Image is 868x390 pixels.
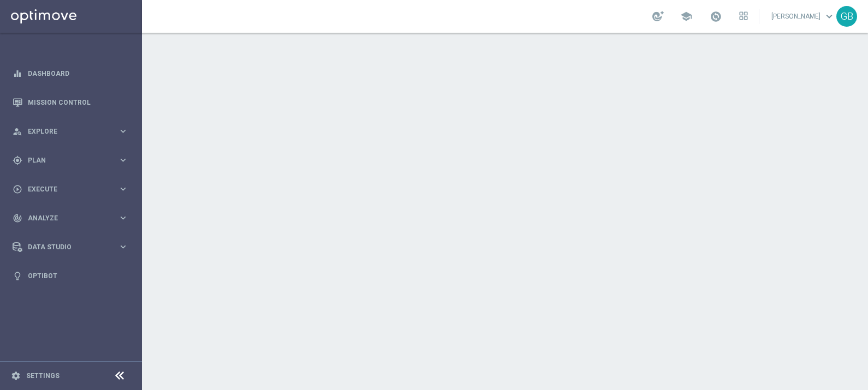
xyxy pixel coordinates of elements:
a: Mission Control [28,88,128,117]
div: Data Studio [13,242,118,252]
i: keyboard_arrow_right [118,242,128,252]
a: Settings [26,373,60,379]
div: Execute [13,184,118,194]
span: Plan [28,157,118,164]
button: gps_fixed Plan keyboard_arrow_right [12,156,129,165]
a: [PERSON_NAME]keyboard_arrow_down [770,8,836,25]
button: equalizer Dashboard [12,69,129,78]
button: lightbulb Optibot [12,272,129,280]
div: Dashboard [13,59,128,88]
div: GB [836,6,857,27]
button: Data Studio keyboard_arrow_right [12,243,129,251]
button: Mission Control [12,98,129,107]
span: keyboard_arrow_down [823,10,835,22]
span: Explore [28,128,118,135]
i: equalizer [13,69,22,79]
div: Mission Control [13,88,128,117]
i: settings [11,371,21,381]
span: Data Studio [28,244,118,250]
div: Plan [13,155,118,165]
div: Optibot [13,261,128,290]
a: Dashboard [28,59,128,88]
div: Explore [13,127,118,136]
i: play_circle_outline [13,184,22,194]
span: Execute [28,186,118,193]
i: keyboard_arrow_right [118,126,128,136]
div: Analyze [13,213,118,223]
i: person_search [13,127,22,136]
a: Optibot [28,261,128,290]
i: keyboard_arrow_right [118,184,128,194]
button: play_circle_outline Execute keyboard_arrow_right [12,185,129,194]
i: gps_fixed [13,155,22,165]
span: school [680,10,692,22]
i: keyboard_arrow_right [118,155,128,165]
i: lightbulb [13,271,22,281]
i: track_changes [13,213,22,223]
span: Analyze [28,215,118,221]
button: track_changes Analyze keyboard_arrow_right [12,214,129,223]
button: person_search Explore keyboard_arrow_right [12,127,129,136]
i: keyboard_arrow_right [118,213,128,223]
